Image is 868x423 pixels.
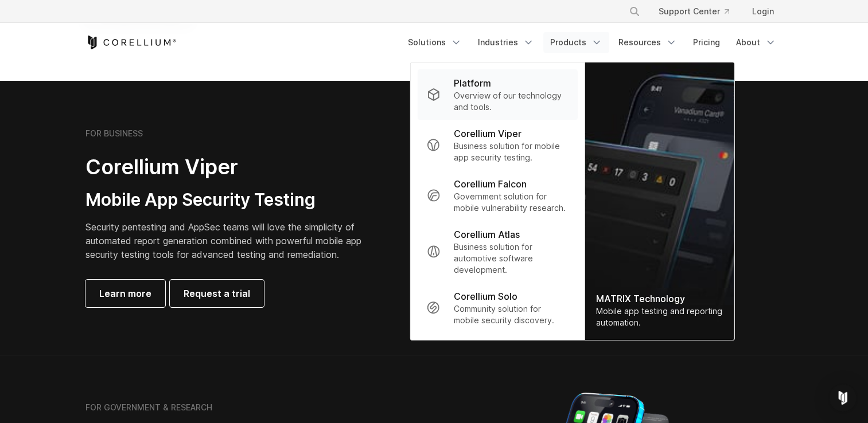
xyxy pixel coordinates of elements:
[85,402,212,413] h6: FOR GOVERNMENT & RESEARCH
[401,32,469,53] a: Solutions
[85,128,143,139] h6: FOR BUSINESS
[454,90,568,113] p: Overview of our technology and tools.
[85,220,379,261] p: Security pentesting and AppSec teams will love the simplicity of automated report generation comb...
[417,69,577,120] a: Platform Overview of our technology and tools.
[596,292,723,305] div: MATRIX Technology
[454,228,520,241] p: Corellium Atlas
[649,1,738,22] a: Support Center
[85,280,165,307] a: Learn more
[417,221,577,283] a: Corellium Atlas Business solution for automotive software development.
[585,62,734,340] a: MATRIX Technology Mobile app testing and reporting automation.
[85,154,379,180] h2: Corellium Viper
[85,36,177,49] a: Corellium Home
[417,120,577,170] a: Corellium Viper Business solution for mobile app security testing.
[471,32,541,53] a: Industries
[99,287,151,300] span: Learn more
[454,289,517,303] p: Corellium Solo
[170,280,264,307] a: Request a trial
[743,1,783,22] a: Login
[454,76,491,90] p: Platform
[454,241,568,276] p: Business solution for automotive software development.
[454,127,521,140] p: Corellium Viper
[829,384,857,412] div: Open Intercom Messenger
[184,287,250,300] span: Request a trial
[615,1,783,22] div: Navigation Menu
[543,32,609,53] a: Products
[417,283,577,333] a: Corellium Solo Community solution for mobile security discovery.
[454,177,527,191] p: Corellium Falcon
[454,191,568,214] p: Government solution for mobile vulnerability research.
[85,189,379,211] h3: Mobile App Security Testing
[624,1,645,22] button: Search
[596,305,723,328] div: Mobile app testing and reporting automation.
[585,62,734,340] img: Matrix_WebNav_1x
[417,170,577,221] a: Corellium Falcon Government solution for mobile vulnerability research.
[454,303,568,326] p: Community solution for mobile security discovery.
[454,140,568,163] p: Business solution for mobile app security testing.
[401,32,783,53] div: Navigation Menu
[686,32,727,53] a: Pricing
[729,32,783,53] a: About
[612,32,684,53] a: Resources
